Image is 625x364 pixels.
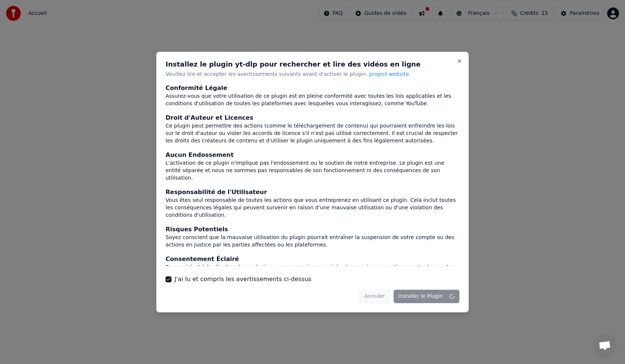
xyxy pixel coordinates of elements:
div: En procédant à l'activation de ce plugin, vous reconnaissez avoir lu et compris ces avertissement... [166,264,459,279]
div: Responsabilité de l'Utilisateur [166,188,459,197]
div: Conformité Légale [166,84,459,93]
div: Aucun Endossement [166,151,459,160]
p: Veuillez lire et accepter les avertissements suivants avant d'activer le plugin. [166,71,459,78]
div: Droit d'Auteur et Licences [166,114,459,123]
div: Vous êtes seul responsable de toutes les actions que vous entreprenez en utilisant ce plugin. Cel... [166,197,459,219]
label: J'ai lu et compris les avertissements ci-dessus [174,275,311,284]
div: Soyez conscient que la mauvaise utilisation du plugin pourrait entraîner la suspension de votre c... [166,234,459,249]
div: Ce plugin peut permettre des actions (comme le téléchargement de contenu) qui pourraient enfreind... [166,123,459,145]
span: project website [369,71,409,77]
div: Risques Potentiels [166,225,459,234]
div: Consentement Éclairé [166,255,459,264]
div: L'activation de ce plugin n'implique pas l'endossement ou le soutien de notre entreprise. Le plug... [166,160,459,182]
h2: Installez le plugin yt-dlp pour rechercher et lire des vidéos en ligne [166,61,459,68]
div: Assurez-vous que votre utilisation de ce plugin est en pleine conformité avec toutes les lois app... [166,93,459,108]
